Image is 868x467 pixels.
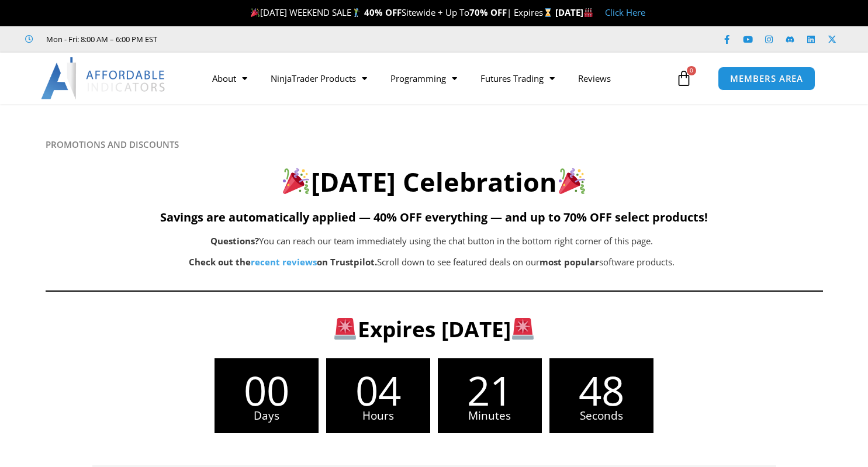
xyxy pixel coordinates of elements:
img: LogoAI | Affordable Indicators – NinjaTrader [41,57,167,99]
img: ⌛ [544,8,552,17]
span: 21 [438,370,542,410]
span: 04 [326,370,430,410]
img: 🎉 [251,8,260,17]
strong: [DATE] [555,6,593,18]
span: Minutes [438,410,542,421]
a: About [200,65,259,92]
img: 🏌️‍♂️ [352,8,361,17]
strong: 40% OFF [364,6,402,18]
a: 0 [658,61,710,95]
a: recent reviews [251,256,317,268]
span: Seconds [549,410,653,421]
p: You can reach our team immediately using the chat button in the bottom right corner of this page. [104,233,760,250]
a: NinjaTrader Products [259,65,379,92]
a: MEMBERS AREA [718,67,815,91]
a: Futures Trading [469,65,566,92]
h6: PROMOTIONS AND DISCOUNTS [46,139,823,150]
p: Scroll down to see featured deals on our software products. [104,254,760,271]
img: 🎉 [283,168,309,194]
b: Questions? [210,235,259,247]
img: 🎉 [559,168,585,194]
span: Mon - Fri: 8:00 AM – 6:00 PM EST [43,32,157,46]
a: Programming [379,65,469,92]
iframe: Customer reviews powered by Trustpilot [174,33,349,45]
h2: [DATE] Celebration [46,165,823,199]
nav: Menu [200,65,673,92]
h5: Savings are automatically applied — 40% OFF everything — and up to 70% OFF select products! [46,210,823,224]
b: most popular [540,256,599,268]
img: 🏭 [584,8,593,17]
span: Hours [326,410,430,421]
span: [DATE] WEEKEND SALE Sitewide + Up To | Expires [248,6,555,18]
img: 🚨 [512,318,534,340]
strong: 70% OFF [469,6,507,18]
span: 48 [549,370,653,410]
span: Days [215,410,319,421]
span: 0 [687,66,696,75]
h3: Expires [DATE] [107,315,762,343]
span: 00 [215,370,319,410]
strong: Check out the on Trustpilot. [189,256,377,268]
a: Click Here [605,6,645,18]
img: 🚨 [334,318,356,340]
a: Reviews [566,65,623,92]
span: MEMBERS AREA [730,74,803,83]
